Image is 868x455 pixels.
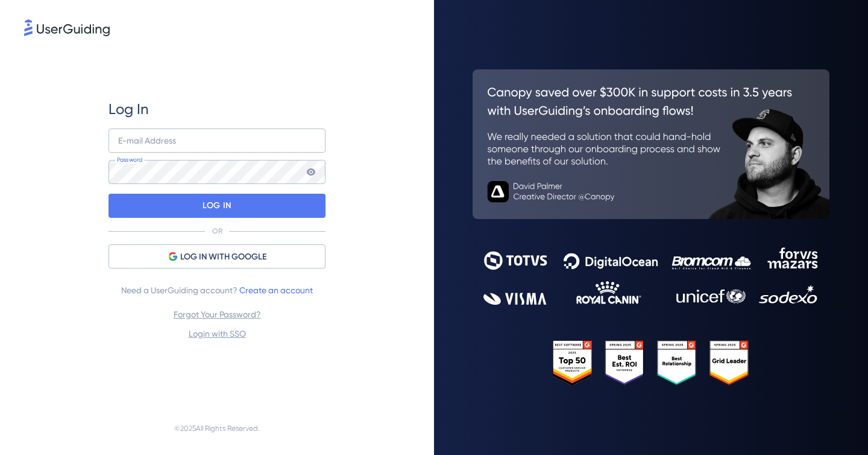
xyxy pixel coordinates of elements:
a: Forgot Your Password? [174,310,261,319]
a: Login with SSO [189,329,246,339]
span: © 2025 All Rights Reserved. [174,421,260,436]
img: 9302ce2ac39453076f5bc0f2f2ca889b.svg [483,247,819,305]
span: Need a UserGuiding account? [121,283,313,297]
img: 26c0aa7c25a843aed4baddd2b5e0fa68.svg [473,69,829,219]
span: LOG IN WITH GOOGLE [180,250,266,264]
p: OR [212,226,222,236]
input: example@company.com [108,129,325,153]
img: 8faab4ba6bc7696a72372aa768b0286c.svg [24,19,110,36]
span: Log In [108,100,149,119]
img: 25303e33045975176eb484905ab012ff.svg [553,340,749,385]
a: Create an account [239,285,313,295]
p: LOG IN [203,196,231,215]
